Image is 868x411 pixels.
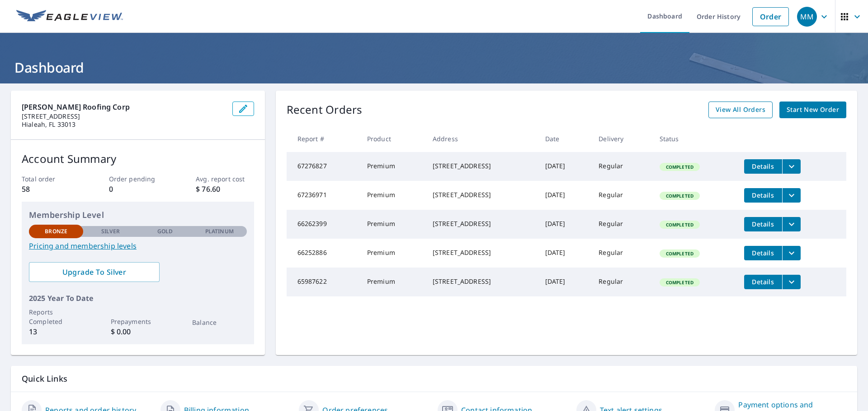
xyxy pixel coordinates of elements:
div: [STREET_ADDRESS] [433,162,531,171]
td: Premium [360,239,425,268]
td: 67236971 [287,181,360,210]
span: Details [750,191,777,199]
button: filesDropdownBtn-67276827 [782,159,801,174]
p: Account Summary [22,151,254,167]
a: Order [752,7,789,26]
h1: Dashboard [11,58,857,77]
p: 58 [22,184,80,194]
button: filesDropdownBtn-67236971 [782,188,801,203]
p: Silver [101,227,120,236]
th: Delivery [591,125,652,152]
span: Details [750,277,777,286]
button: detailsBtn-66252886 [744,246,782,260]
p: Total order [22,174,80,184]
button: filesDropdownBtn-66252886 [782,246,801,260]
div: [STREET_ADDRESS] [433,277,531,286]
p: 13 [29,326,83,337]
button: detailsBtn-67236971 [744,188,782,203]
a: Start New Order [779,102,846,118]
td: Premium [360,268,425,296]
div: [STREET_ADDRESS] [433,219,531,228]
span: Start New Order [787,104,839,115]
td: Regular [591,239,652,268]
button: detailsBtn-65987622 [744,275,782,289]
td: 67276827 [287,152,360,181]
span: Completed [660,193,699,199]
span: Completed [660,222,699,228]
p: Platinum [205,227,234,236]
span: Completed [660,250,699,257]
div: MM [797,7,817,27]
p: Avg. report cost [196,174,254,184]
p: $ 76.60 [196,184,254,194]
td: Regular [591,210,652,239]
p: Recent Orders [287,102,363,118]
span: Details [750,220,777,228]
div: [STREET_ADDRESS] [433,190,531,199]
p: [PERSON_NAME] Roofing Corp [22,102,225,112]
th: Address [425,125,538,152]
button: detailsBtn-66262399 [744,217,782,231]
td: [DATE] [538,152,592,181]
th: Report # [287,125,360,152]
td: 65987622 [287,268,360,296]
div: [STREET_ADDRESS] [433,248,531,257]
p: Gold [157,227,173,236]
p: Order pending [109,174,167,184]
span: Details [750,249,777,257]
p: Prepayments [111,317,165,326]
p: Quick Links [22,373,846,384]
td: [DATE] [538,210,592,239]
p: 2025 Year To Date [29,293,247,304]
p: Bronze [45,227,67,236]
th: Date [538,125,592,152]
span: View All Orders [716,104,765,115]
button: filesDropdownBtn-66262399 [782,217,801,231]
p: 0 [109,184,167,194]
td: [DATE] [538,239,592,268]
p: Hialeah, FL 33013 [22,120,225,129]
td: Regular [591,152,652,181]
td: 66252886 [287,239,360,268]
td: Regular [591,268,652,296]
p: [STREET_ADDRESS] [22,112,225,120]
span: Completed [660,279,699,286]
span: Upgrade To Silver [36,267,152,277]
img: EV Logo [16,10,123,23]
p: Balance [192,318,246,327]
a: Upgrade To Silver [29,262,160,282]
td: Premium [360,210,425,239]
button: detailsBtn-67276827 [744,159,782,174]
span: Details [750,162,777,171]
td: [DATE] [538,268,592,296]
th: Status [652,125,737,152]
td: Premium [360,181,425,210]
p: Reports Completed [29,307,83,326]
td: Regular [591,181,652,210]
th: Product [360,125,425,152]
td: 66262399 [287,210,360,239]
p: $ 0.00 [111,326,165,337]
td: [DATE] [538,181,592,210]
button: filesDropdownBtn-65987622 [782,275,801,289]
td: Premium [360,152,425,181]
p: Membership Level [29,209,247,221]
a: Pricing and membership levels [29,240,247,251]
a: View All Orders [708,102,773,118]
span: Completed [660,164,699,170]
